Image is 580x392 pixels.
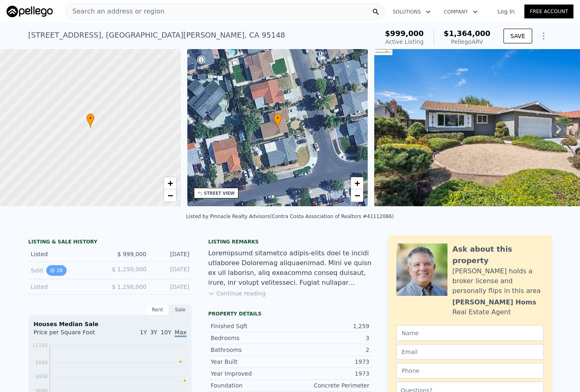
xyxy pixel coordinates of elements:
[211,346,290,354] div: Bathrooms
[86,115,94,122] span: •
[31,250,103,258] div: Listed
[385,29,424,38] span: $999,000
[208,311,372,317] div: Property details
[452,243,544,266] div: Ask about this property
[31,283,103,291] div: Listed
[504,29,532,43] button: SAVE
[32,342,48,348] tspan: $1165
[355,190,360,201] span: −
[208,289,266,297] button: Continue reading
[28,239,192,247] div: LISTING & SALE HISTORY
[164,177,176,189] a: Zoom in
[452,307,511,317] div: Real Estate Agent
[140,329,147,336] span: 1Y
[161,329,171,336] span: 10Y
[186,214,394,219] div: Listed by Pinnacle Realty Advisors (Contra Costa Association of Realtors #41112086)
[535,28,552,44] button: Show Options
[146,304,169,315] div: Rent
[452,297,536,307] div: [PERSON_NAME] Homs
[290,369,369,378] div: 1973
[437,5,484,19] button: Company
[444,38,490,46] div: Pellego ARV
[351,189,363,202] a: Zoom out
[211,358,290,366] div: Year Built
[351,177,363,189] a: Zoom in
[31,265,103,276] div: Sold
[34,328,110,341] div: Price per Square Foot
[46,265,66,276] button: View historical data
[167,178,173,188] span: +
[204,190,235,196] div: STREET VIEW
[112,284,146,290] span: $ 1,298,000
[274,113,282,128] div: •
[175,329,187,337] span: Max
[66,7,164,16] span: Search an address or region
[35,374,48,379] tspan: $836
[211,369,290,378] div: Year Improved
[444,29,490,38] span: $1,364,000
[488,7,524,16] a: Log In
[396,325,544,341] input: Name
[153,265,189,276] div: [DATE]
[396,344,544,360] input: Email
[386,5,437,19] button: Solutions
[153,283,189,291] div: [DATE]
[524,5,573,18] a: Free Account
[7,6,53,17] img: Pellego
[117,251,146,257] span: $ 999,000
[208,248,372,288] div: Loremipsumd sitametco adipis-elits doei te incidi utlaboree Doloremag aliquaenimad. Mini ve quisn...
[290,358,369,366] div: 1973
[385,38,424,45] span: Active Listing
[164,189,176,202] a: Zoom out
[169,304,192,315] div: Sale
[150,329,157,336] span: 3Y
[208,239,372,245] div: Listing remarks
[290,322,369,330] div: 1,259
[211,381,290,390] div: Foundation
[396,363,544,378] input: Phone
[211,334,290,342] div: Bedrooms
[355,178,360,188] span: +
[290,334,369,342] div: 3
[86,113,94,128] div: •
[211,322,290,330] div: Finished Sqft
[28,29,285,41] div: [STREET_ADDRESS] , [GEOGRAPHIC_DATA][PERSON_NAME] , CA 95148
[35,360,48,365] tspan: $986
[452,266,544,296] div: [PERSON_NAME] holds a broker license and personally flips in this area
[112,266,146,273] span: $ 1,250,000
[274,115,282,122] span: •
[167,190,173,201] span: −
[34,320,187,328] div: Houses Median Sale
[290,346,369,354] div: 2
[290,381,369,390] div: Concrete Perimeter
[153,250,189,258] div: [DATE]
